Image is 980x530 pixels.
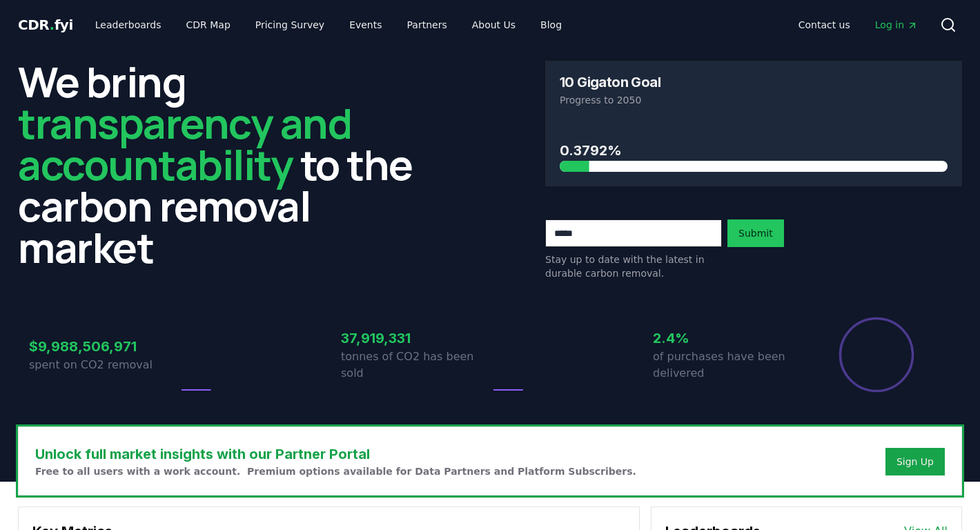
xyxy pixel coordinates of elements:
[18,95,351,193] span: transparency and accountability
[787,12,861,37] a: Contact us
[175,12,242,37] a: CDR Map
[338,12,393,37] a: Events
[875,18,918,32] span: Log in
[50,17,55,33] span: .
[35,464,636,478] p: Free to all users with a work account. Premium options available for Data Partners and Platform S...
[396,12,458,37] a: Partners
[787,12,929,37] nav: Main
[529,12,573,37] a: Blog
[560,140,948,161] h3: 0.3792%
[84,12,173,37] a: Leaderboards
[29,336,178,357] h3: $9,988,506,971
[885,448,945,475] button: Sign Up
[896,455,934,469] a: Sign Up
[838,316,915,393] div: Percentage of sales delivered
[864,12,929,37] a: Log in
[653,328,802,349] h3: 2.4%
[545,253,722,280] p: Stay up to date with the latest in durable carbon removal.
[461,12,527,37] a: About Us
[244,12,335,37] a: Pricing Survey
[84,12,573,37] nav: Main
[18,15,73,35] a: CDR.fyi
[341,328,490,349] h3: 37,919,331
[341,349,490,382] p: tonnes of CO2 has been sold
[653,349,802,382] p: of purchases have been delivered
[727,219,784,247] button: Submit
[35,444,636,464] h3: Unlock full market insights with our Partner Portal
[560,93,948,107] p: Progress to 2050
[18,61,435,268] h2: We bring to the carbon removal market
[560,75,660,89] h3: 10 Gigaton Goal
[29,357,178,373] p: spent on CO2 removal
[18,17,73,33] span: CDR fyi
